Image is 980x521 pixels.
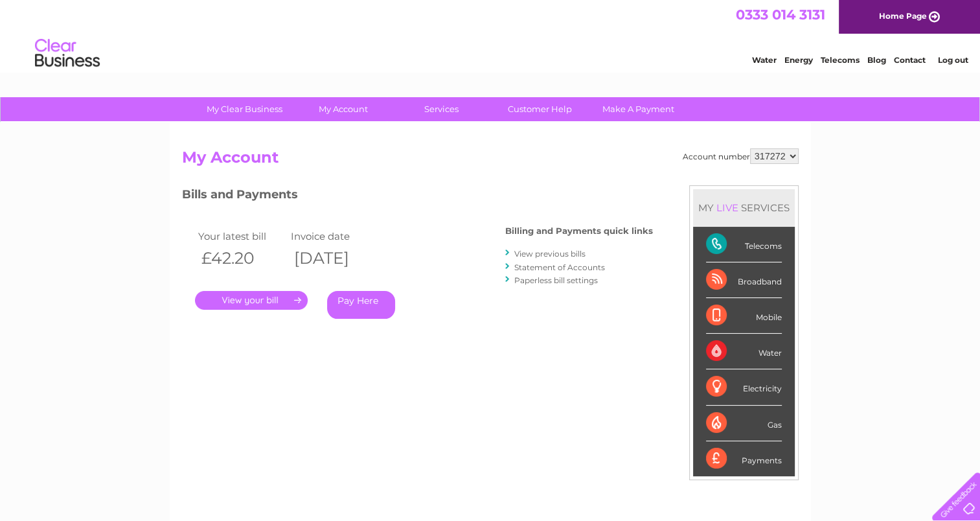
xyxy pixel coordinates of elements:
a: Water [752,55,777,65]
a: Energy [784,55,813,65]
th: [DATE] [288,245,381,272]
a: Paperless bill settings [514,275,598,285]
td: Your latest bill [195,227,288,245]
a: My Account [290,97,396,121]
div: Telecoms [706,227,782,262]
a: Statement of Accounts [514,262,605,272]
a: Services [388,97,495,121]
div: Payments [706,441,782,476]
div: Water [706,334,782,369]
div: Clear Business is a trading name of Verastar Limited (registered in [GEOGRAPHIC_DATA] No. 3667643... [185,7,797,63]
div: MY SERVICES [693,189,795,226]
a: My Clear Business [191,97,298,121]
div: Electricity [706,369,782,405]
a: Make A Payment [585,97,692,121]
a: Pay Here [327,291,395,319]
a: 0333 014 3131 [736,6,825,23]
div: Broadband [706,262,782,298]
div: Account number [683,148,799,164]
a: View previous bills [514,249,586,259]
div: Gas [706,406,782,441]
h2: My Account [182,148,799,173]
div: Mobile [706,298,782,334]
a: Log out [937,55,968,65]
a: . [195,291,308,310]
a: Customer Help [486,97,593,121]
a: Blog [867,55,886,65]
div: LIVE [714,202,741,214]
a: Telecoms [821,55,860,65]
td: Invoice date [288,227,381,245]
h4: Billing and Payments quick links [505,226,653,236]
th: £42.20 [195,245,288,272]
h3: Bills and Payments [182,185,653,208]
img: logo.png [34,34,100,73]
a: Contact [894,55,926,65]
